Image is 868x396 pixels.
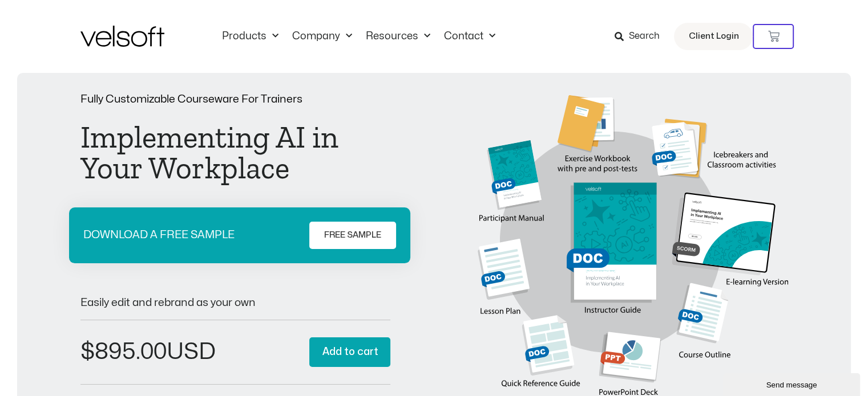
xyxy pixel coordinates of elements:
a: ContactMenu Toggle [437,30,502,43]
p: Fully Customizable Courseware For Trainers [80,94,391,105]
p: Easily edit and rebrand as your own [80,297,391,308]
a: Search [614,27,667,46]
span: FREE SAMPLE [324,228,381,242]
a: FREE SAMPLE [309,222,396,249]
nav: Menu [215,30,502,43]
p: DOWNLOAD A FREE SAMPLE [83,230,235,240]
button: Add to cart [309,337,390,368]
a: Client Login [674,23,753,50]
span: $ [80,341,95,363]
span: Client Login [688,29,738,44]
img: Velsoft Training Materials [80,26,164,47]
h1: Implementing AI in Your Workplace [80,122,391,183]
a: ProductsMenu Toggle [215,30,285,43]
bdi: 895.00 [80,341,167,363]
iframe: chat widget [723,371,862,396]
span: Search [628,29,659,44]
a: CompanyMenu Toggle [285,30,359,43]
a: ResourcesMenu Toggle [359,30,437,43]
